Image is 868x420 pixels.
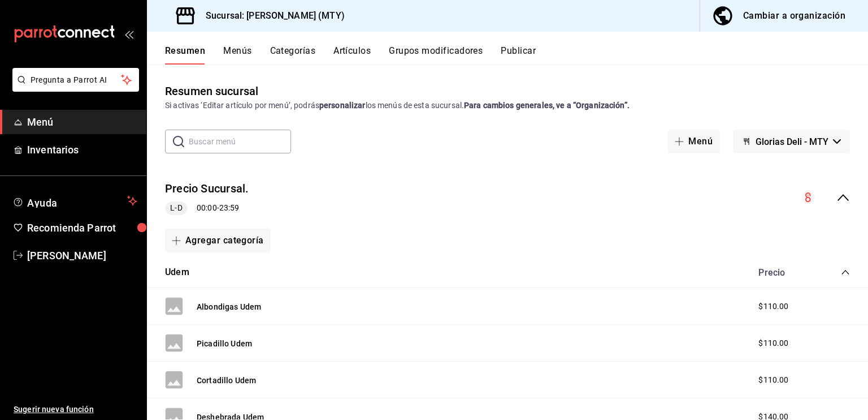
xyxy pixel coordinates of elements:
span: [PERSON_NAME] [27,248,137,263]
button: Artículos [333,45,371,65]
button: Pregunta a Parrot AI [12,68,139,92]
div: Cambiar a organización [743,8,845,24]
button: Menú [668,130,719,153]
button: Publicar [501,45,536,65]
button: Cortadillo Udem [197,375,256,386]
div: Resumen sucursal [165,83,258,100]
span: Glorias Deli - MTY [756,136,828,147]
span: $110.00 [758,374,788,386]
button: Precio Sucursal. [165,181,249,197]
strong: personalizar [319,101,366,110]
button: Menús [223,45,251,65]
button: Categorías [270,45,316,65]
div: 00:00 - 23:59 [165,202,249,215]
span: Pregunta a Parrot AI [31,74,121,86]
span: Recomienda Parrot [27,220,137,235]
button: Albondigas Udem [197,301,261,312]
div: Si activas ‘Editar artículo por menú’, podrás los menús de esta sucursal. [165,100,850,112]
div: collapse-menu-row [147,172,868,224]
span: Menú [27,114,137,130]
button: Picadillo Udem [197,338,252,349]
span: Inventarios [27,142,137,157]
a: Pregunta a Parrot AI [8,82,139,94]
button: Udem [165,266,189,279]
h3: Sucursal: [PERSON_NAME] (MTY) [197,9,345,23]
span: $110.00 [758,301,788,312]
button: Agregar categoría [165,229,271,252]
div: Precio [747,267,819,278]
span: Ayuda [27,194,123,208]
span: L-D [166,202,186,214]
span: $110.00 [758,337,788,349]
button: Glorias Deli - MTY [733,130,850,153]
button: open_drawer_menu [124,29,133,38]
button: Resumen [165,45,205,65]
span: Sugerir nueva función [14,404,137,415]
div: navigation tabs [165,45,868,65]
button: collapse-category-row [841,268,850,277]
input: Buscar menú [189,130,291,153]
strong: Para cambios generales, ve a “Organización”. [464,101,630,110]
button: Grupos modificadores [389,45,483,65]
